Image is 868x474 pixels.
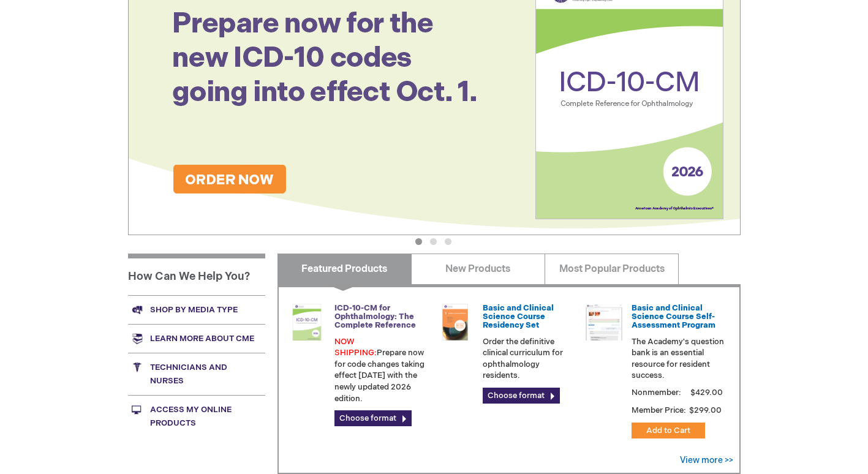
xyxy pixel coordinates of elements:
[128,395,265,437] a: Access My Online Products
[483,303,554,331] a: Basic and Clinical Science Course Residency Set
[646,426,690,435] span: Add to Cart
[445,238,451,245] button: 3 of 3
[277,254,412,284] a: Featured Products
[334,336,428,404] p: Prepare now for code changes taking effect [DATE] with the newly updated 2026 edition.
[128,353,265,395] a: Technicians and nurses
[411,254,545,284] a: New Products
[632,336,725,382] p: The Academy's question bank is an essential resource for resident success.
[632,385,681,401] strong: Nonmember:
[128,324,265,353] a: Learn more about CME
[632,303,715,331] a: Basic and Clinical Science Course Self-Assessment Program
[128,254,265,295] h1: How Can We Help You?
[289,304,325,340] img: 0120008u_42.png
[632,423,705,438] button: Add to Cart
[483,336,576,382] p: Order the definitive clinical curriculum for ophthalmology residents.
[545,254,679,284] a: Most Popular Products
[430,238,437,245] button: 2 of 3
[688,405,723,415] span: $299.00
[334,337,377,358] font: NOW SHIPPING:
[415,238,422,245] button: 1 of 3
[680,455,733,465] a: View more >>
[689,388,725,397] span: $429.00
[586,304,622,340] img: bcscself_20.jpg
[334,410,412,426] a: Choose format
[128,295,265,324] a: Shop by media type
[483,388,560,404] a: Choose format
[437,304,474,340] img: 02850963u_47.png
[334,303,416,331] a: ICD-10-CM for Ophthalmology: The Complete Reference
[632,405,686,415] strong: Member Price:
